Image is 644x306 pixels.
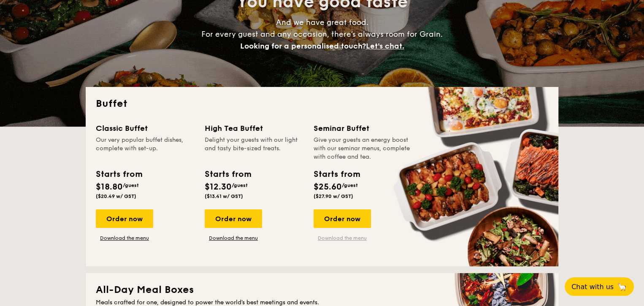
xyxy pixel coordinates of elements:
[123,182,139,188] span: /guest
[571,283,614,291] span: Chat with us
[96,122,195,134] div: Classic Buffet
[205,122,303,134] div: High Tea Buffet
[240,41,366,51] span: Looking for a personalised touch?
[96,193,136,199] span: ($20.49 w/ GST)
[96,182,123,192] span: $18.80
[205,235,262,241] a: Download the menu
[96,209,153,228] div: Order now
[314,168,360,181] div: Starts from
[96,168,142,181] div: Starts from
[314,235,371,241] a: Download the menu
[205,136,303,161] div: Delight your guests with our light and tasty bite-sized treats.
[201,18,443,51] span: And we have great food. For every guest and any occasion, there’s always room for Grain.
[617,282,627,292] span: 🦙
[205,182,232,192] span: $12.30
[342,182,358,188] span: /guest
[96,136,195,161] div: Our very popular buffet dishes, complete with set-up.
[366,41,404,51] span: Let's chat.
[96,97,548,111] h2: Buffet
[314,209,371,228] div: Order now
[205,209,262,228] div: Order now
[565,277,634,296] button: Chat with us🦙
[314,122,412,134] div: Seminar Buffet
[205,193,243,199] span: ($13.41 w/ GST)
[232,182,248,188] span: /guest
[205,168,251,181] div: Starts from
[314,136,412,161] div: Give your guests an energy boost with our seminar menus, complete with coffee and tea.
[314,193,353,199] span: ($27.90 w/ GST)
[314,182,342,192] span: $25.60
[96,235,153,241] a: Download the menu
[96,283,548,297] h2: All-Day Meal Boxes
